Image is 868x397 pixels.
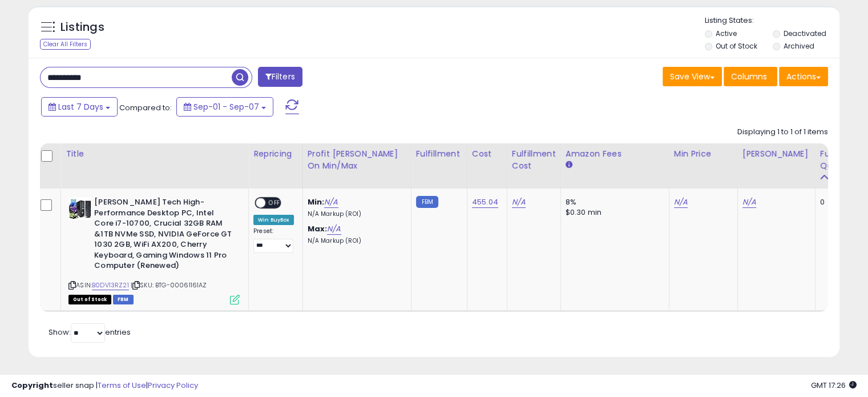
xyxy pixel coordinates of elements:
th: The percentage added to the cost of goods (COGS) that forms the calculator for Min & Max prices. [302,143,411,189]
a: Terms of Use [98,380,146,391]
span: 2025-09-15 17:26 GMT [811,380,857,391]
h5: Listings [60,19,104,35]
small: Amazon Fees. [566,160,572,170]
div: Cost [472,148,502,160]
p: Listing States: [705,15,839,26]
span: | SKU: BTG-00061161AZ [131,280,207,290]
a: 455.04 [472,197,498,208]
span: FBM [113,295,134,304]
label: Archived [783,41,814,51]
div: ASIN: [68,197,240,303]
div: $0.30 min [566,207,660,218]
button: Last 7 Days [41,97,118,117]
label: Active [716,29,737,38]
div: 0 [820,197,855,207]
div: Profit [PERSON_NAME] on Min/Max [308,148,406,172]
div: Repricing [253,148,298,160]
div: seller snap | | [11,380,198,391]
a: N/A [674,197,688,208]
a: N/A [324,197,338,208]
span: Sep-01 - Sep-07 [193,101,259,113]
b: Max: [308,223,328,234]
label: Deactivated [783,29,826,38]
a: B0DV13RZ21 [92,280,129,290]
button: Sep-01 - Sep-07 [176,97,273,117]
a: Privacy Policy [148,380,198,391]
span: Show: entries [49,327,131,338]
div: Displaying 1 to 1 of 1 items [737,127,828,138]
div: Clear All Filters [40,39,91,50]
button: Filters [258,67,302,87]
span: Last 7 Days [58,101,103,113]
button: Columns [724,67,777,86]
div: Win BuyBox [253,215,294,225]
div: Fulfillment Cost [512,148,556,172]
button: Actions [779,67,828,86]
div: Fulfillment [416,148,462,160]
a: N/A [327,223,341,235]
div: Preset: [253,227,294,253]
strong: Copyright [11,380,53,391]
label: Out of Stock [716,41,757,51]
b: [PERSON_NAME] Tech High-Performance Desktop PC, Intel Core i7-10700, Crucial 32GB RAM &1TB NVMe S... [94,197,233,274]
span: All listings that are currently out of stock and unavailable for purchase on Amazon [68,295,111,304]
p: N/A Markup (ROI) [308,237,402,245]
div: [PERSON_NAME] [742,148,810,160]
div: Title [66,148,244,160]
span: Columns [731,71,767,82]
a: N/A [512,197,526,208]
div: Fulfillable Quantity [820,148,859,172]
button: Save View [663,67,722,86]
span: Compared to: [119,102,172,113]
b: Min: [308,197,325,207]
div: Min Price [674,148,733,160]
div: Amazon Fees [566,148,664,160]
img: 51NLxvo1-CL._SL40_.jpg [68,197,91,220]
span: OFF [265,198,284,208]
a: N/A [742,197,756,208]
p: N/A Markup (ROI) [308,210,402,218]
small: FBM [416,196,438,208]
div: 8% [566,197,660,207]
